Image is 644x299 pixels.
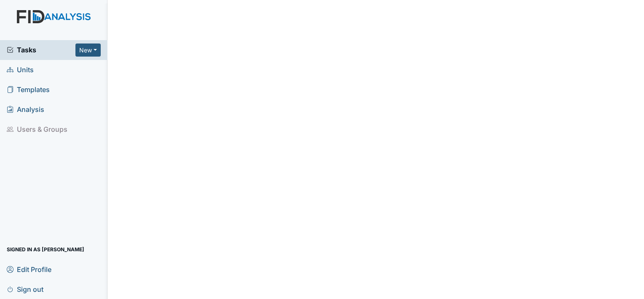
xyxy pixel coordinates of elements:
[7,243,84,256] span: Signed in as [PERSON_NAME]
[7,283,43,296] span: Sign out
[7,45,75,55] a: Tasks
[7,63,34,76] span: Units
[75,43,101,57] button: New
[7,263,51,276] span: Edit Profile
[7,83,50,96] span: Templates
[7,103,44,116] span: Analysis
